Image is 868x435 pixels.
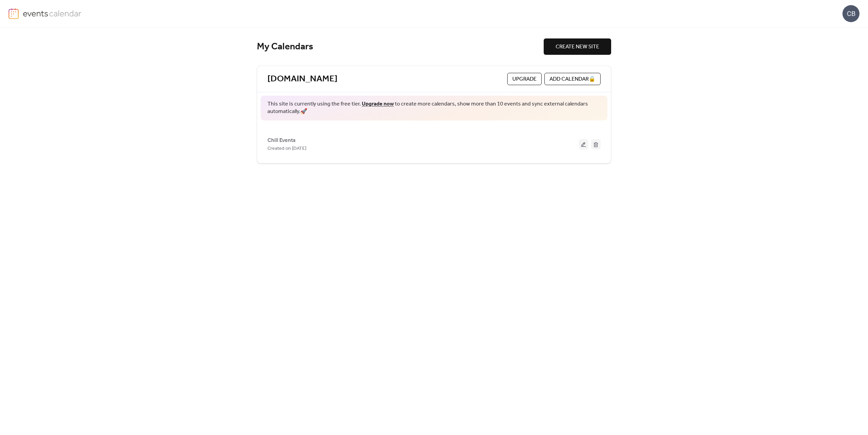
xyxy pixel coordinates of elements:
[257,41,544,53] div: My Calendars
[512,75,537,83] span: Upgrade
[267,145,306,153] span: Created on [DATE]
[23,8,82,18] img: logo-type
[267,100,601,116] span: This site is currently using the free tier. to create more calendars, show more than 10 events an...
[507,73,542,85] button: Upgrade
[842,5,859,22] div: CB
[267,139,296,142] a: Chill Events
[362,99,394,109] a: Upgrade now
[267,74,338,85] a: [DOMAIN_NAME]
[9,8,19,19] img: logo
[267,136,296,145] span: Chill Events
[544,38,611,55] button: CREATE NEW SITE
[556,43,599,51] span: CREATE NEW SITE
